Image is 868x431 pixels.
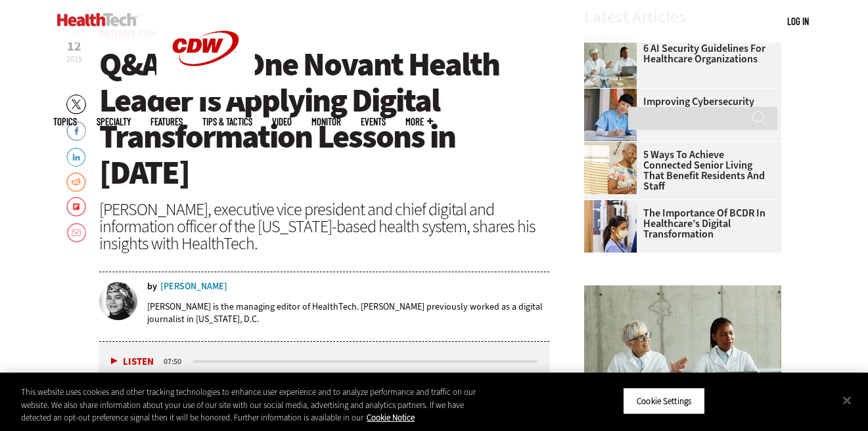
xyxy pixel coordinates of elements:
a: Video [272,117,292,127]
img: Home [57,13,137,26]
img: Networking Solutions for Senior Living [584,142,637,194]
a: [PERSON_NAME] [160,282,227,291]
a: Features [150,117,183,127]
span: by [147,282,157,291]
a: Events [361,117,386,127]
a: Tips & Tactics [202,117,252,127]
span: More [405,117,433,127]
div: duration [162,356,191,367]
span: Specialty [97,117,131,127]
img: Doctors reviewing tablet [584,200,637,253]
div: This website uses cookies and other tracking technologies to enhance user experience and to analy... [21,386,478,424]
button: Listen [111,357,154,367]
p: [PERSON_NAME] is the managing editor of HealthTech. [PERSON_NAME] previously worked as a digital ... [147,300,550,325]
img: nurse studying on computer [584,89,637,141]
div: media player [99,342,550,381]
a: MonITor [311,117,341,127]
span: Topics [53,117,77,127]
div: User menu [787,14,809,28]
a: Networking Solutions for Senior Living [584,142,643,152]
img: Teta-Alim [99,282,137,320]
button: Cookie Settings [623,387,705,415]
a: The Importance of BCDR in Healthcare’s Digital Transformation [584,208,773,239]
a: 5 Ways to Achieve Connected Senior Living That Benefit Residents and Staff [584,150,773,192]
button: Close [833,386,861,415]
a: Doctors reviewing tablet [584,200,643,211]
a: CDW [156,87,255,100]
div: [PERSON_NAME], executive vice president and chief digital and information officer of the [US_STAT... [99,201,550,252]
a: Log in [787,15,809,27]
a: More information about your privacy [367,412,415,423]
